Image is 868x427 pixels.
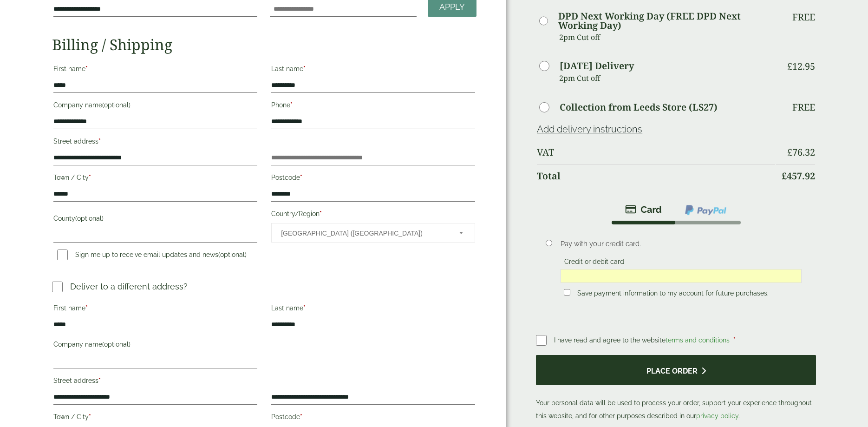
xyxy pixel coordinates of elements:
[303,65,306,72] abbr: required
[559,30,775,44] p: 2pm Cut off
[696,412,738,420] a: privacy policy
[53,62,257,78] label: First name
[290,101,293,109] abbr: required
[666,336,730,344] a: terms and conditions
[89,413,91,420] abbr: required
[89,174,91,181] abbr: required
[439,2,465,12] span: Apply
[53,251,250,261] label: Sign me up to receive email updates and news
[558,12,775,30] label: DPD Next Working Day (FREE DPD Next Working Day)
[320,210,322,217] abbr: required
[303,304,306,312] abbr: required
[271,410,475,426] label: Postcode
[75,215,104,222] span: (optional)
[52,36,476,53] h2: Billing / Shipping
[787,146,792,158] span: £
[792,12,815,23] p: Free
[85,304,88,312] abbr: required
[70,280,188,293] p: Deliver to a different address?
[281,223,447,243] span: United Kingdom (UK)
[625,204,662,215] img: stripe.png
[98,377,101,384] abbr: required
[684,204,727,216] img: ppcp-gateway.png
[53,374,257,390] label: Street address
[561,258,628,268] label: Credit or debit card
[782,170,787,182] span: £
[57,250,68,260] input: Sign me up to receive email updates and news(optional)
[782,170,815,182] bdi: 457.92
[271,171,475,187] label: Postcode
[300,413,302,420] abbr: required
[53,302,257,317] label: First name
[733,336,736,344] abbr: required
[271,302,475,317] label: Last name
[102,341,131,348] span: (optional)
[537,164,775,187] th: Total
[271,207,475,223] label: Country/Region
[574,289,772,300] label: Save payment information to my account for future purchases.
[102,101,131,109] span: (optional)
[787,60,815,72] bdi: 12.95
[563,272,799,280] iframe: Secure card payment input frame
[559,71,775,85] p: 2pm Cut off
[85,65,88,72] abbr: required
[536,355,816,385] button: Place order
[792,102,815,113] p: Free
[53,212,257,228] label: County
[560,103,718,112] label: Collection from Leeds Store (LS27)
[537,124,642,135] a: Add delivery instructions
[53,171,257,187] label: Town / City
[271,223,475,243] span: Country/Region
[554,336,731,344] span: I have read and agree to the website
[561,239,802,249] p: Pay with your credit card.
[53,338,257,354] label: Company name
[536,355,816,422] p: Your personal data will be used to process your order, support your experience throughout this we...
[300,174,302,181] abbr: required
[53,135,257,151] label: Street address
[98,138,101,145] abbr: required
[537,141,775,164] th: VAT
[53,410,257,426] label: Town / City
[53,99,257,114] label: Company name
[271,99,475,114] label: Phone
[787,146,815,158] bdi: 76.32
[218,251,247,258] span: (optional)
[560,61,634,71] label: [DATE] Delivery
[787,60,792,72] span: £
[271,62,475,78] label: Last name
